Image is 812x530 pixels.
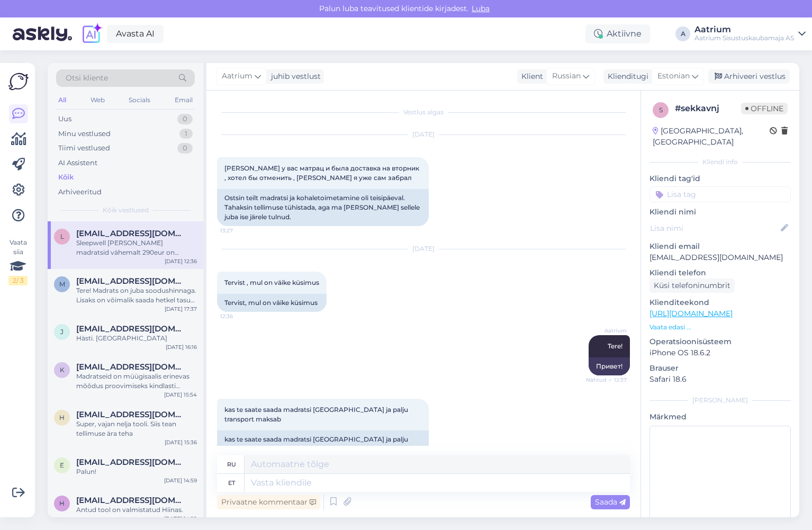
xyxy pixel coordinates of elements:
div: Tervist, mul on väike küsimus [217,294,327,312]
div: Klient [517,71,543,82]
span: Tervist , mul on väike küsimus [224,279,319,286]
div: 2 / 3 [8,276,28,285]
span: Aatrium [222,70,252,82]
span: kas te saate saada madratsi [GEOGRAPHIC_DATA] ja palju transport maksab [224,406,410,423]
div: Vestlus algas [217,107,630,117]
span: 13:27 [220,227,260,235]
div: # sekkavnj [675,102,741,115]
span: markoreinumae60@gmail.com [76,276,186,286]
div: ru [227,455,236,473]
span: k [60,366,65,374]
div: Arhiveeritud [58,187,102,197]
div: Antud tool on valmistatud Hiinas. [76,505,197,515]
div: Minu vestlused [58,129,111,139]
div: Privaatne kommentaar [217,495,320,509]
p: Märkmed [649,411,791,423]
div: [GEOGRAPHIC_DATA], [GEOGRAPHIC_DATA] [653,125,770,148]
span: Tere! [608,342,622,350]
div: Palun! [76,467,197,477]
div: [PERSON_NAME] [649,396,791,405]
span: joonas.kakko9@gmail.com [76,324,186,334]
div: Kõik [58,172,74,183]
div: Madratseid on müügisaalis erinevas mõõdus proovimiseks kindlasti olemas. [PERSON_NAME] viimistlus... [76,372,197,391]
span: j [60,328,64,336]
div: Socials [127,93,152,107]
span: e [60,461,64,469]
div: Super, vajan nelja tooli. Siis tean tellimuse ära teha [76,419,197,438]
div: Hästi. [GEOGRAPHIC_DATA] [76,334,197,343]
span: Offline [741,103,788,114]
span: h [59,499,65,507]
div: Web [88,93,107,107]
div: [DATE] [217,244,630,254]
div: kas te saate saada madratsi [GEOGRAPHIC_DATA] ja palju transport maksab [217,430,429,458]
a: Avasta AI [107,25,164,43]
div: [DATE] 15:36 [165,438,197,446]
div: Arhiveeri vestlus [708,69,790,84]
input: Lisa nimi [650,222,779,234]
span: l [60,232,64,240]
p: Kliendi telefon [649,267,791,279]
input: Lisa tag [649,186,791,202]
span: Helenvunder@hotmail.com [76,410,186,419]
span: Kõik vestlused [103,205,149,215]
div: Aatrium [694,25,794,34]
span: l3br0n23@mail.ru [76,229,186,238]
div: [DATE] 12:36 [165,257,197,265]
span: Estonian [657,70,690,82]
div: 0 [177,143,193,154]
div: Email [173,93,195,107]
p: [EMAIL_ADDRESS][DOMAIN_NAME] [649,252,791,263]
div: Aatrium Sisustuskaubamaja AS [694,34,794,42]
div: Küsi telefoninumbrit [649,279,735,293]
div: [DATE] 16:16 [166,343,197,351]
div: Aktiivne [585,24,650,43]
div: 0 [177,114,193,124]
span: m [59,280,65,288]
div: Tiimi vestlused [58,143,110,154]
div: juhib vestlust [267,71,321,82]
div: Vaata siia [8,238,28,285]
div: Kliendi info [649,157,791,167]
span: Aatrium [587,327,627,335]
div: A [675,26,690,41]
p: iPhone OS 18.6.2 [649,347,791,358]
span: Nähtud ✓ 12:37 [586,376,627,384]
div: [DATE] 15:54 [164,391,197,399]
span: Otsi kliente [66,73,108,84]
p: Kliendi email [649,241,791,252]
div: 1 [179,129,193,139]
div: Tere! Madrats on juba soodushinnaga. Lisaks on võimalik saada hetkel tasuta kojuvedu [PERSON_NAME... [76,286,197,305]
a: AatriumAatrium Sisustuskaubamaja AS [694,25,806,42]
div: [DATE] 17:37 [165,305,197,313]
div: Uus [58,114,71,124]
div: [DATE] 14:59 [164,477,197,484]
span: Luba [468,4,493,13]
span: [PERSON_NAME] у вас матрац и была доставка на вторник , хотел бы отменить , [PERSON_NAME] я уже с... [224,164,421,182]
a: [URL][DOMAIN_NAME] [649,309,733,318]
span: kerstilillemets91@gmail.com [76,362,186,372]
p: Kliendi tag'id [649,173,791,184]
span: hellamarats@gmail.com [76,496,186,505]
span: 12:36 [220,312,260,320]
span: e.rannaste@gmail.com [76,457,186,467]
div: [DATE] [217,130,630,139]
div: Sleepwell [PERSON_NAME] madratsid vähemalt 290eur on transport tasuta. Täpsem info siin [URL][DOM... [76,238,197,257]
p: Klienditeekond [649,297,791,308]
div: Klienditugi [603,71,648,82]
span: H [59,414,65,421]
img: Askly Logo [8,71,29,92]
span: Saada [595,497,626,507]
img: explore-ai [80,23,103,45]
p: Operatsioonisüsteem [649,336,791,347]
p: Kliendi nimi [649,206,791,218]
div: [DATE] 14:22 [164,515,197,523]
p: Safari 18.6 [649,374,791,385]
div: All [56,93,68,107]
p: Brauser [649,363,791,374]
div: et [228,474,235,492]
div: Привет! [589,357,630,375]
div: AI Assistent [58,158,97,168]
p: Vaata edasi ... [649,322,791,332]
div: Ostsin teilt madratsi ja kohaletoimetamine oli teisipäeval. Tahaksin tellimuse tühistada, aga ma ... [217,189,429,226]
